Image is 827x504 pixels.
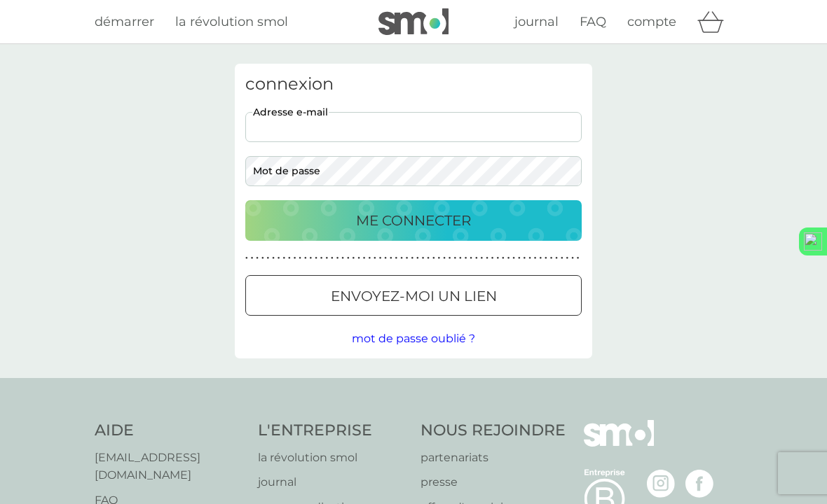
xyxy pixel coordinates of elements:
[374,255,376,262] p: ●
[251,255,254,262] p: ●
[443,255,446,262] p: ●
[627,12,676,32] a: compte
[341,255,344,262] p: ●
[555,255,558,262] p: ●
[561,255,563,262] p: ●
[325,255,328,262] p: ●
[331,255,334,262] p: ●
[352,332,475,345] span: mot de passe oublié ?
[310,255,313,262] p: ●
[580,14,606,29] span: FAQ
[577,255,580,262] p: ●
[347,255,350,262] p: ●
[502,255,505,262] p: ●
[272,255,275,262] p: ●
[518,255,521,262] p: ●
[406,255,409,262] p: ●
[627,14,676,29] span: compte
[267,255,270,262] p: ●
[539,255,542,262] p: ●
[368,255,371,262] p: ●
[580,12,606,32] a: FAQ
[315,255,317,262] p: ●
[512,255,515,262] p: ●
[95,420,244,442] h4: AIDE
[432,255,435,262] p: ●
[545,255,547,262] p: ●
[475,255,478,262] p: ●
[288,255,291,262] p: ●
[528,255,531,262] p: ●
[395,255,398,262] p: ●
[245,255,248,262] p: ●
[465,255,467,262] p: ●
[299,255,301,262] p: ●
[352,330,475,348] button: mot de passe oublié ?
[256,255,259,262] p: ●
[685,470,713,498] img: visitez la page Facebook de smol
[390,255,392,262] p: ●
[584,420,654,468] img: smol
[258,449,407,467] a: la révolution smol
[534,255,537,262] p: ●
[363,255,366,262] p: ●
[95,12,154,32] a: démarrer
[320,255,323,262] p: ●
[481,255,484,262] p: ●
[411,255,413,262] p: ●
[384,255,387,262] p: ●
[245,74,582,94] h3: connexion
[470,255,472,262] p: ●
[566,255,569,262] p: ●
[449,255,451,262] p: ●
[514,12,559,32] a: journal
[294,255,296,262] p: ●
[459,255,462,262] p: ●
[550,255,553,262] p: ●
[245,200,582,241] button: ME CONNECTER
[278,255,280,262] p: ●
[697,8,732,36] div: panier
[427,255,430,262] p: ●
[356,209,471,232] p: ME CONNECTER
[261,255,264,262] p: ●
[571,255,574,262] p: ●
[258,473,407,491] a: journal
[357,255,360,262] p: ●
[379,255,382,262] p: ●
[491,255,494,262] p: ●
[421,449,566,467] a: partenariats
[400,255,403,262] p: ●
[331,285,497,307] p: envoyez-moi un lien
[336,255,339,262] p: ●
[647,470,675,498] img: visitez la page Instagram de smol
[421,473,566,491] a: presse
[175,14,288,29] span: la révolution smol
[422,255,425,262] p: ●
[95,449,244,484] a: [EMAIL_ADDRESS][DOMAIN_NAME]
[453,255,456,262] p: ●
[258,420,407,442] h4: L'ENTREPRISE
[438,255,441,262] p: ●
[496,255,499,262] p: ●
[245,275,582,316] button: envoyez-moi un lien
[421,420,566,442] h4: NOUS REJOINDRE
[95,14,154,29] span: démarrer
[486,255,488,262] p: ●
[507,255,510,262] p: ●
[378,8,449,35] img: smol
[175,12,288,32] a: la révolution smol
[304,255,307,262] p: ●
[524,255,526,262] p: ●
[514,14,559,29] span: journal
[353,255,355,262] p: ●
[282,255,285,262] p: ●
[416,255,419,262] p: ●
